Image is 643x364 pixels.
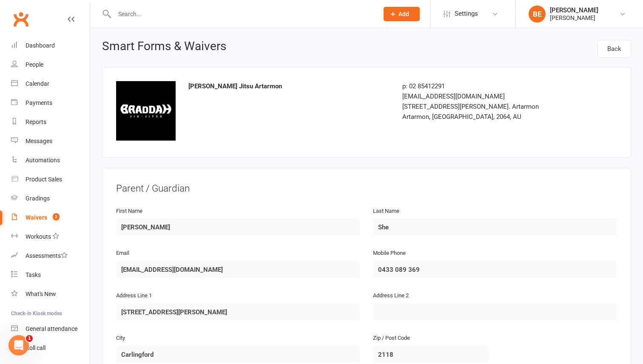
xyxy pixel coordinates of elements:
strong: [PERSON_NAME] Jitsu Artarmon [188,82,282,90]
div: Artarmon, [GEOGRAPHIC_DATA], 2064, AU [402,112,561,122]
a: Tasks [11,265,90,285]
label: City [116,334,125,343]
a: General attendance kiosk mode [11,319,90,339]
div: BE [529,6,546,23]
div: [EMAIL_ADDRESS][DOMAIN_NAME] [402,91,561,102]
label: Last Name [373,207,399,216]
div: Parent / Guardian [116,182,617,195]
div: [PERSON_NAME] [550,14,598,22]
input: Search... [112,8,373,20]
div: [PERSON_NAME] [550,6,598,14]
div: Gradings [26,195,50,202]
label: First Name [116,207,142,216]
a: Waivers 2 [11,208,90,227]
a: Reports [11,113,90,132]
a: Product Sales [11,170,90,189]
label: Address Line 2 [373,291,409,300]
a: Automations [11,151,90,170]
a: Calendar [11,74,90,93]
h1: Smart Forms & Waivers [102,40,226,55]
a: Payments [11,93,90,113]
img: 2dc49e64-6843-42bd-a256-7c0511c4caab.jpeg [116,81,176,141]
a: What's New [11,285,90,304]
a: People [11,55,90,74]
label: Email [116,249,129,258]
div: General attendance [26,325,77,332]
div: Tasks [26,271,41,278]
div: Workouts [26,233,51,240]
div: Waivers [26,214,47,221]
div: What's New [26,291,56,297]
div: Product Sales [26,176,62,183]
iframe: Intercom live chat [9,335,29,356]
div: Calendar [26,80,49,87]
div: Automations [26,157,60,164]
span: 1 [26,335,33,342]
label: Zip / Post Code [373,334,410,343]
div: Dashboard [26,42,55,49]
a: Clubworx [10,8,31,30]
a: Workouts [11,227,90,246]
span: Settings [455,4,478,23]
div: Messages [26,138,52,144]
button: Add [384,7,420,21]
div: Reports [26,119,46,125]
div: Assessments [26,252,68,259]
label: Address Line 1 [116,291,152,300]
span: Add [398,11,409,17]
a: Messages [11,132,90,151]
a: Dashboard [11,36,90,55]
div: People [26,61,43,68]
div: p: 02 85412291 [402,81,561,91]
span: 2 [53,213,60,220]
a: Gradings [11,189,90,208]
div: Payments [26,99,52,106]
div: [STREET_ADDRESS][PERSON_NAME]. Artarmon [402,102,561,112]
label: Mobile Phone [373,249,406,258]
a: Assessments [11,246,90,265]
div: Roll call [26,344,46,351]
a: Back [597,40,631,58]
a: Roll call [11,339,90,358]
